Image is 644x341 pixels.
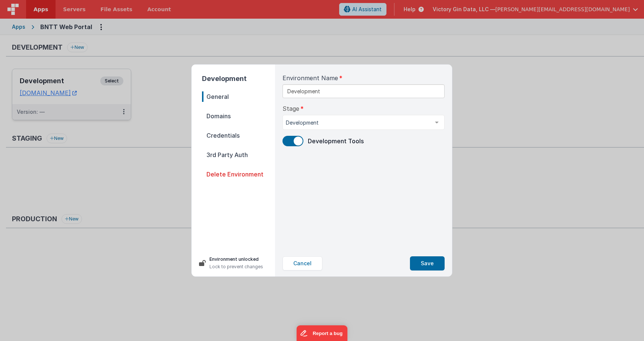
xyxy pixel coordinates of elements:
p: Environment unlocked [209,256,263,263]
span: Stage [282,104,299,113]
button: Cancel [282,256,322,270]
button: Save [410,256,445,270]
iframe: Marker.io feedback button [297,325,348,341]
span: Environment Name [282,73,338,82]
h2: Development [202,73,275,84]
span: Development Tools [308,137,364,145]
span: Credentials [202,130,275,141]
p: Lock to prevent changes [209,263,263,270]
span: General [202,91,275,102]
span: Delete Environment [202,169,275,179]
span: 3rd Party Auth [202,150,275,160]
span: Domains [202,111,275,121]
span: Development [286,119,429,126]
